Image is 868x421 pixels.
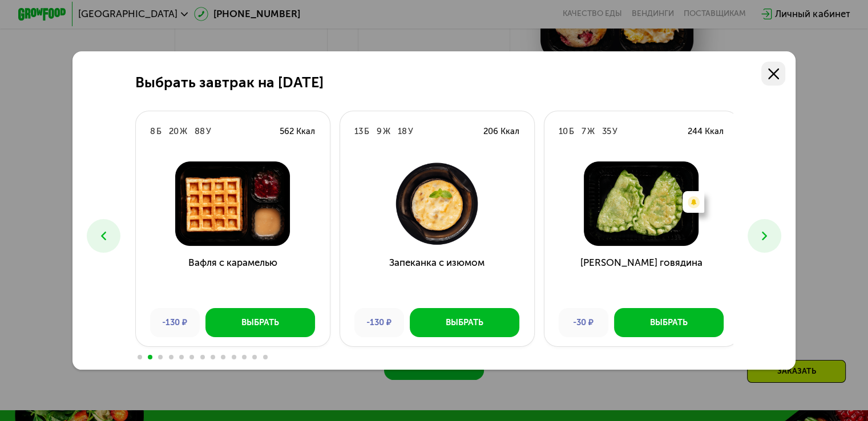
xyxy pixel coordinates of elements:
div: 562 Ккал [280,126,315,137]
div: 20 [169,126,179,137]
img: Блин рваная говядина [554,161,728,246]
div: -130 ₽ [150,308,200,337]
h3: [PERSON_NAME] говядина [544,256,738,299]
div: 35 [602,126,611,137]
h3: Вафля с карамелью [136,256,330,299]
div: Б [156,126,162,137]
h3: Запеканка с изюмом [340,256,534,299]
div: 244 Ккал [688,126,724,137]
div: -30 ₽ [559,308,608,337]
button: Выбрать [205,308,315,337]
button: Выбрать [410,308,519,337]
div: 7 [582,126,586,137]
div: Б [569,126,574,137]
div: 18 [398,126,407,137]
div: 13 [354,126,363,137]
div: 8 [150,126,155,137]
div: Выбрать [241,317,279,329]
button: Выбрать [614,308,724,337]
div: 88 [195,126,205,137]
div: У [206,126,211,137]
div: Ж [587,126,595,137]
div: У [612,126,617,137]
div: Выбрать [650,317,688,329]
div: Ж [383,126,390,137]
div: 206 Ккал [483,126,519,137]
div: 10 [559,126,568,137]
img: Вафля с карамелью [145,161,320,246]
h2: Выбрать завтрак на [DATE] [135,74,324,91]
div: 9 [377,126,382,137]
div: Ж [180,126,187,137]
div: У [408,126,413,137]
div: Выбрать [446,317,483,329]
div: -130 ₽ [354,308,404,337]
img: Запеканка с изюмом [349,161,524,246]
div: Б [364,126,369,137]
